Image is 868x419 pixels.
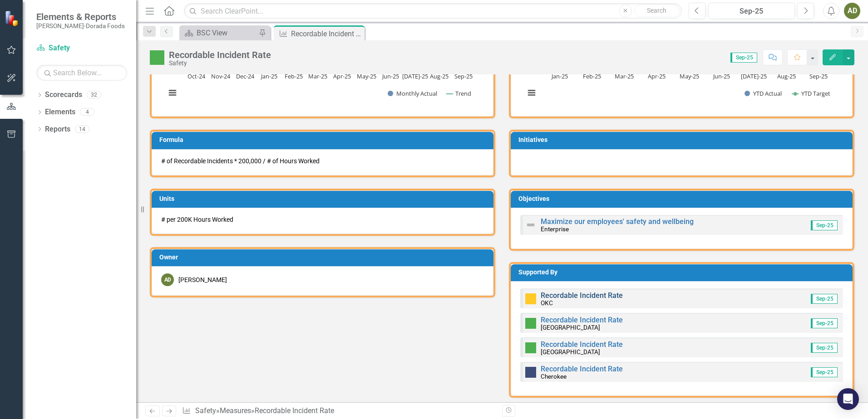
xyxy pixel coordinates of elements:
[236,72,255,80] text: Dec-24
[195,406,216,415] a: Safety
[541,316,623,324] a: Recordable Incident Rate
[285,72,303,80] text: Feb-25
[837,388,859,410] div: Open Intercom Messenger
[583,72,601,80] text: Feb-25
[648,72,666,80] text: Apr-25
[708,3,795,19] button: Sep-25
[169,50,271,60] div: Recordable Incident Rate
[388,89,437,97] button: Show Monthly Actual
[45,107,75,117] a: Elements
[712,72,730,80] text: Jun-25
[169,60,271,67] div: Safety
[541,348,600,356] small: [GEOGRAPHIC_DATA]
[634,5,680,17] button: Search
[525,367,536,378] img: No Information
[525,219,536,230] img: Not Defined
[792,89,831,97] button: Show YTD Target
[161,273,174,286] div: AD
[36,65,127,81] input: Search Below...
[811,294,838,304] span: Sep-25
[211,72,231,80] text: Nov-24
[182,406,495,416] div: » »
[45,124,70,135] a: Reports
[80,108,94,116] div: 4
[36,22,125,29] small: [PERSON_NAME]-Dorada Foods
[525,318,536,329] img: Above Target
[518,195,848,202] h3: Objectives
[381,72,399,80] text: Jun-25
[166,87,179,99] button: View chart menu, Chart
[150,50,164,65] img: Above Target
[680,72,699,80] text: May-25
[159,195,489,202] h3: Units
[260,72,277,80] text: Jan-25
[197,27,256,39] div: BSC View
[333,72,351,80] text: Apr-25
[844,3,860,19] button: AD
[518,136,848,143] h3: Initiatives
[159,254,489,261] h3: Owner
[357,72,376,80] text: May-25
[187,72,206,80] text: Oct-24
[647,7,666,14] span: Search
[402,72,428,80] text: [DATE]-25
[711,6,792,17] div: Sep-25
[161,216,233,223] span: # per 200K Hours Worked
[36,11,125,22] span: Elements & Reports
[430,72,449,80] text: Aug-25
[178,275,227,284] div: [PERSON_NAME]
[741,72,767,80] text: [DATE]-25
[811,367,838,377] span: Sep-25
[159,136,489,143] h3: Formula
[291,28,362,39] div: Recordable Incident Rate
[255,406,334,415] div: Recordable Incident Rate
[87,91,101,99] div: 32
[615,72,634,80] text: Mar-25
[184,3,682,19] input: Search ClearPoint...
[525,87,538,99] button: View chart menu, Chart
[541,291,623,300] a: Recordable Incident Rate
[809,72,828,80] text: Sep-25
[811,343,838,353] span: Sep-25
[446,89,471,97] button: Show Trend
[220,406,251,415] a: Measures
[75,125,89,133] div: 14
[182,27,256,39] a: BSC View
[551,72,568,80] text: Jan-25
[541,340,623,349] a: Recordable Incident Rate
[777,72,796,80] text: Aug-25
[161,157,320,165] span: # of Recordable Incidents * 200,000 / # of Hours Worked
[525,293,536,304] img: Caution
[308,72,327,80] text: Mar-25
[811,220,838,230] span: Sep-25
[541,225,569,233] small: Enterprise
[541,365,623,373] a: Recordable Incident Rate
[36,43,127,54] a: Safety
[745,89,782,97] button: Show YTD Actual
[811,318,838,328] span: Sep-25
[541,217,694,226] a: Maximize our employees' safety and wellbeing
[541,373,567,380] small: Cherokee
[45,90,82,100] a: Scorecards
[541,299,553,307] small: OKC
[541,324,600,331] small: [GEOGRAPHIC_DATA]
[730,53,757,63] span: Sep-25
[525,342,536,353] img: Above Target
[454,72,473,80] text: Sep-25
[518,269,848,276] h3: Supported By
[5,10,20,26] img: ClearPoint Strategy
